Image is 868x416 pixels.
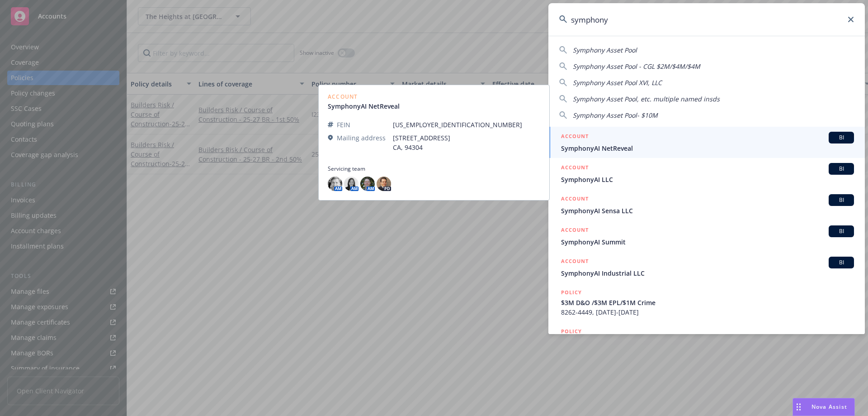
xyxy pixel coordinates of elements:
[561,225,589,236] h5: ACCOUNT
[561,298,854,307] span: $3M D&O /$3M EPL/$1M Crime
[561,163,589,174] h5: ACCOUNT
[548,220,865,252] a: ACCOUNTBISymphonyAI Summit
[793,398,804,416] div: Drag to move
[832,196,850,204] span: BI
[548,283,865,322] a: POLICY$3M D&O /$3M EPL/$1M Crime8262-4449, [DATE]-[DATE]
[548,189,865,220] a: ACCOUNTBISymphonyAI Sensa LLC
[561,288,582,297] h5: POLICY
[561,268,854,278] span: SymphonyAI Industrial LLC
[561,143,854,153] span: SymphonyAI NetReveal
[561,175,854,184] span: SymphonyAI LLC
[573,111,658,120] span: Symphony Asset Pool- $10M
[561,307,854,317] span: 8262-4449, [DATE]-[DATE]
[561,327,582,336] h5: POLICY
[548,3,865,36] input: Search...
[832,258,850,267] span: BI
[561,257,589,268] h5: ACCOUNT
[548,252,865,283] a: ACCOUNTBISymphonyAI Industrial LLC
[793,398,855,416] button: Nova Assist
[548,158,865,189] a: ACCOUNTBISymphonyAI LLC
[573,78,662,87] span: Symphony Asset Pool XVI, LLC
[548,322,865,361] a: POLICY
[561,237,854,247] span: SymphonyAI Summit
[573,46,637,54] span: Symphony Asset Pool
[811,403,847,411] span: Nova Assist
[561,206,854,215] span: SymphonyAI Sensa LLC
[573,95,720,103] span: Symphony Asset Pool, etc. multiple named insds
[561,132,589,143] h5: ACCOUNT
[832,165,850,173] span: BI
[832,227,850,235] span: BI
[548,127,865,158] a: ACCOUNTBISymphonyAI NetReveal
[561,194,589,205] h5: ACCOUNT
[832,134,850,142] span: BI
[573,62,700,71] span: Symphony Asset Pool - CGL $2M/$4M/$4M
